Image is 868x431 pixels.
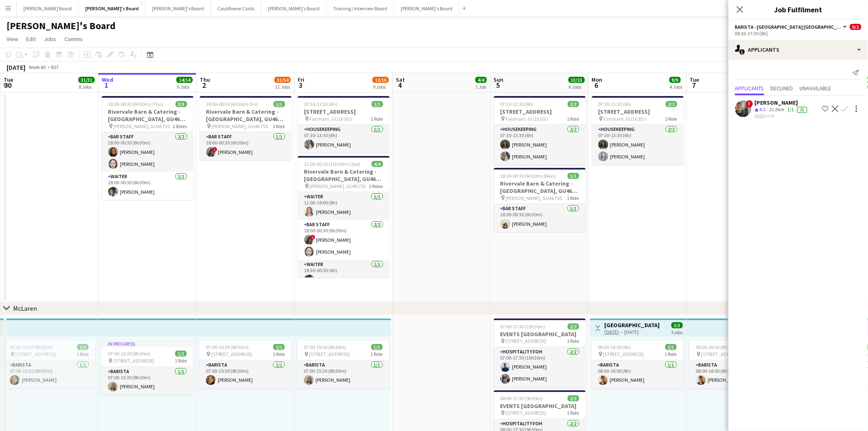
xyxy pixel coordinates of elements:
[371,116,383,122] span: 1 Role
[755,113,765,119] tcxspan: Call 01-10-2025 via 3CX
[666,101,677,107] span: 2/2
[199,80,210,90] span: 2
[297,360,389,388] app-card-role: Barista1/107:00-15:30 (8h30m)[PERSON_NAME]
[309,351,350,357] span: [STREET_ADDRESS]
[771,85,793,91] span: Declined
[592,125,684,165] app-card-role: Housekeeping2/207:30-13:30 (6h)[PERSON_NAME][PERSON_NAME]
[592,341,683,388] app-job-card: 08:00-16:00 (8h)1/1 [STREET_ADDRESS]1 RoleBarista1/108:00-16:00 (8h)[PERSON_NAME]
[592,360,683,388] app-card-role: Barista1/108:00-16:00 (8h)[PERSON_NAME]
[701,351,742,357] span: [STREET_ADDRESS]
[7,35,18,43] span: View
[298,156,390,277] app-job-card: 11:00-00:30 (13h30m) (Sat)4/4Rivervale Barn & Catering - [GEOGRAPHIC_DATA], GU46 7SS [PERSON_NAME...
[592,76,603,83] span: Mon
[494,108,586,115] h3: [STREET_ADDRESS]
[27,64,48,70] span: Week 40
[735,24,848,30] button: Barista - [GEOGRAPHIC_DATA] [GEOGRAPHIC_DATA]
[500,395,543,401] span: 08:00-17:30 (9h30m)
[273,123,285,129] span: 1 Role
[3,34,21,44] a: View
[101,367,193,395] app-card-role: Barista1/107:00-15:30 (8h30m)[PERSON_NAME]
[665,351,677,357] span: 1 Role
[273,351,285,357] span: 1 Role
[200,76,210,83] span: Thu
[603,351,644,357] span: [STREET_ADDRESS]
[175,351,187,357] span: 1/1
[592,108,684,115] h3: [STREET_ADDRESS]
[494,319,586,387] app-job-card: 07:00-17:30 (10h30m)2/2EVENTS [GEOGRAPHIC_DATA] [STREET_ADDRESS]1 RoleHospitality FOH2/207:00-17:...
[7,20,116,32] h1: [PERSON_NAME]'s Board
[568,173,579,179] span: 1/1
[298,192,390,220] app-card-role: Waiter1/111:00-19:00 (8h)[PERSON_NAME]
[696,344,729,350] span: 08:00-16:00 (8h)
[494,168,586,232] app-job-card: 18:00-00:30 (6h30m) (Mon)1/1Rivervale Barn & Catering - [GEOGRAPHIC_DATA], GU46 7SS [PERSON_NAME]...
[494,76,504,83] span: Sun
[211,351,252,357] span: [STREET_ADDRESS]
[506,410,546,416] span: [STREET_ADDRESS]
[591,80,603,90] span: 6
[746,100,753,108] span: !
[297,341,389,388] app-job-card: 07:00-15:30 (8h30m)1/1 [STREET_ADDRESS]1 RoleBarista1/107:00-15:30 (8h30m)[PERSON_NAME]
[311,235,315,240] span: !
[598,101,632,107] span: 07:30-13:30 (6h)
[568,395,579,401] span: 2/2
[298,168,390,183] h3: Rivervale Barn & Catering - [GEOGRAPHIC_DATA], GU46 7SS
[506,338,546,344] span: [STREET_ADDRESS]
[369,183,383,189] span: 3 Roles
[79,84,94,90] div: 8 Jobs
[850,24,861,30] span: 0/2
[298,108,390,115] h3: [STREET_ADDRESS]
[113,358,154,364] span: [STREET_ADDRESS]
[327,0,394,16] button: Training / Interview Board
[735,85,764,91] span: Applicants
[797,107,807,113] div: 21
[476,84,487,90] div: 1 Job
[200,132,292,160] app-card-role: BAR STAFF1/118:00-00:30 (6h30m)![PERSON_NAME]
[77,351,89,357] span: 1 Role
[199,341,291,388] app-job-card: 07:00-15:30 (8h30m)1/1 [STREET_ADDRESS]1 RoleBarista1/107:00-15:30 (8h30m)[PERSON_NAME]
[61,34,86,44] a: Comms
[569,77,585,83] span: 13/13
[500,173,556,179] span: 18:00-00:30 (6h30m) (Mon)
[604,116,646,122] span: Farnham, GU10 3DJ
[23,34,39,44] a: Edit
[44,35,56,43] span: Jobs
[3,341,95,388] div: 07:00-15:30 (8h30m)1/1 [STREET_ADDRESS]1 RoleBarista1/107:00-15:30 (8h30m)[PERSON_NAME]
[298,96,390,153] app-job-card: 07:30-13:30 (6h)1/1[STREET_ADDRESS] Farnham, GU10 3DJ1 RoleHousekeeping1/107:30-13:30 (6h)[PERSON...
[372,77,389,83] span: 12/16
[274,101,285,107] span: 1/1
[373,84,388,90] div: 9 Jobs
[173,123,187,129] span: 2 Roles
[567,410,579,416] span: 1 Role
[64,35,83,43] span: Comms
[500,323,546,330] span: 07:00-17:30 (10h30m)
[7,63,25,71] div: [DATE]
[41,34,59,44] a: Jobs
[2,80,13,90] span: 30
[605,329,660,335] div: → [DATE]
[199,360,291,388] app-card-role: Barista1/107:00-15:30 (8h30m)[PERSON_NAME]
[26,35,36,43] span: Edit
[175,358,187,364] span: 1 Role
[176,101,187,107] span: 3/3
[13,304,37,312] div: McLaren
[102,96,194,200] app-job-card: 18:00-00:30 (6h30m) (Thu)3/3Rivervale Barn & Catering - [GEOGRAPHIC_DATA], GU46 7SS [PERSON_NAME]...
[494,204,586,232] app-card-role: BAR STAFF1/118:00-00:30 (6h30m)[PERSON_NAME]
[3,360,95,388] app-card-role: Barista1/107:00-15:30 (8h30m)[PERSON_NAME]
[304,101,338,107] span: 07:30-13:30 (6h)
[102,172,194,200] app-card-role: Waiter1/118:00-00:30 (6h30m)[PERSON_NAME]
[729,40,868,60] div: Applicants
[729,4,868,15] h3: Job Fulfilment
[494,330,586,338] h3: EVENTS [GEOGRAPHIC_DATA]
[506,195,562,201] span: [PERSON_NAME], GU46 7SS
[298,220,390,260] app-card-role: BAR STAFF2/218:00-00:30 (6h30m)![PERSON_NAME][PERSON_NAME]
[4,76,13,83] span: Tue
[78,77,95,83] span: 31/31
[665,116,677,122] span: 1 Role
[102,76,113,83] span: Wed
[275,84,290,90] div: 11 Jobs
[690,360,781,388] app-card-role: Barista1/108:00-16:00 (8h)[PERSON_NAME]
